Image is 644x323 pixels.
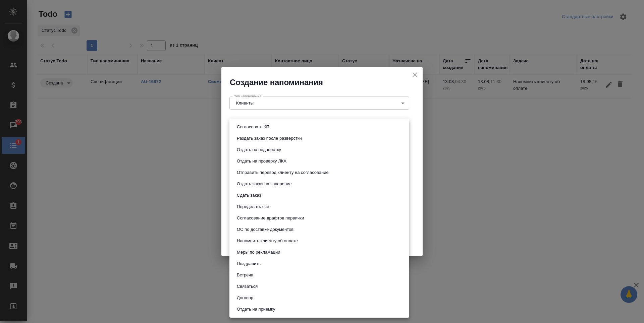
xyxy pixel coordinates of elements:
button: Договор [235,294,255,302]
button: Связаться [235,283,260,290]
button: Согласовать КП [235,123,271,131]
button: Раздать заказ после разверстки [235,135,304,142]
button: Согласование драфтов первички [235,214,306,222]
button: Встреча [235,271,255,279]
button: Отдать на приемку [235,306,277,313]
button: Поздравить [235,260,263,267]
button: Отправить перевод клиенту на согласование [235,169,331,176]
button: Отдать на проверку ЛКА [235,157,288,165]
button: Отдать заказ на заверение [235,180,294,188]
button: Сдать заказ [235,192,263,199]
button: Напомнить клиенту об оплате [235,237,300,245]
button: ОС по доставке документов [235,226,296,233]
button: Переделать счет [235,203,273,210]
button: Отдать на подверстку [235,146,283,153]
button: Меры по рекламации [235,249,282,256]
